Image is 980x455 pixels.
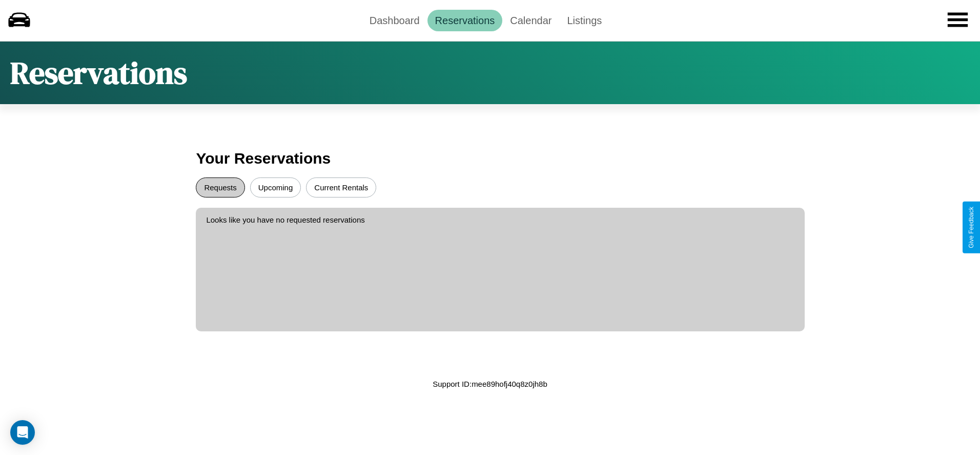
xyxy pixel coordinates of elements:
a: Calendar [502,10,559,31]
a: Listings [559,10,609,31]
button: Upcoming [250,177,301,197]
h1: Reservations [10,52,187,94]
a: Reservations [427,10,503,31]
div: Give Feedback [968,207,975,248]
div: Open Intercom Messenger [10,420,35,445]
p: Looks like you have no requested reservations [206,213,794,227]
button: Requests [196,177,244,197]
a: Dashboard [362,10,427,31]
h3: Your Reservations [196,145,784,172]
p: Support ID: mee89hofj40q8z0jh8b [433,377,547,391]
button: Current Rentals [306,177,376,197]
